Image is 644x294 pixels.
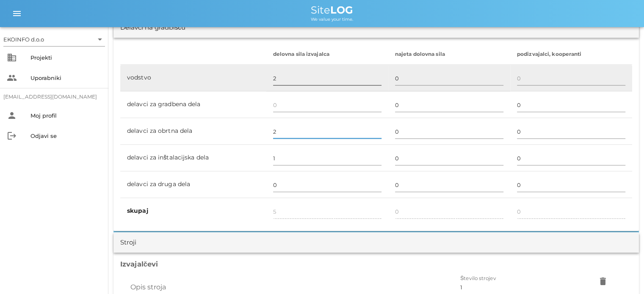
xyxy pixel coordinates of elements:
[120,118,266,145] td: delavci za obrtna dela
[120,91,266,118] td: delavci za gradbena dela
[3,36,44,43] div: EKOINFO d.o.o
[395,151,503,165] input: 0
[311,4,353,16] span: Site
[517,151,625,165] input: 0
[120,238,136,247] div: Stroji
[30,132,102,139] div: Odjavi se
[120,145,266,171] td: delavci za inštalacijska dela
[602,253,644,294] iframe: Chat Widget
[602,253,644,294] div: Pripomoček za klepet
[395,71,503,85] input: 0
[517,125,625,138] input: 0
[460,275,496,282] label: Število strojev
[95,34,105,44] i: arrow_drop_down
[273,71,381,85] input: 0
[3,33,105,46] div: EKOINFO d.o.o
[330,4,353,16] b: LOG
[120,23,185,33] div: Delavci na gradbišču
[517,98,625,112] input: 0
[7,131,17,141] i: logout
[120,171,266,198] td: delavci za druga dela
[388,44,510,65] th: najeta dolovna sila
[517,71,625,85] input: 0
[12,8,22,19] i: menu
[30,112,102,119] div: Moj profil
[266,44,388,65] th: delovna sila izvajalca
[510,44,632,65] th: podizvajalci, kooperanti
[395,125,503,138] input: 0
[7,73,17,83] i: people
[120,259,632,269] h3: Izvajalčevi
[273,125,381,138] input: 0
[30,74,102,81] div: Uporabniki
[517,178,625,192] input: 0
[30,54,102,61] div: Projekti
[127,207,148,214] b: skupaj
[273,98,381,112] input: 0
[7,52,17,63] i: business
[273,151,381,165] input: 0
[598,276,608,286] i: delete
[311,16,353,22] span: We value your time.
[7,110,17,121] i: person
[395,178,503,192] input: 0
[273,178,381,192] input: 0
[120,65,266,91] td: vodstvo
[395,98,503,112] input: 0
